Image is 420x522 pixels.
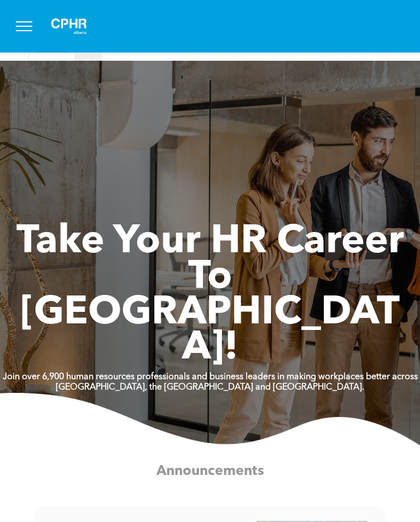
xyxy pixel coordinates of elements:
[16,223,404,262] span: Take Your HR Career
[42,9,96,44] img: A white background with a few lines on it
[10,12,38,40] button: menu
[20,258,400,369] span: To [GEOGRAPHIC_DATA]!
[156,465,264,478] span: Announcements
[3,373,418,381] strong: Join over 6,900 human resources professionals and business leaders in making workplaces better ac...
[56,383,364,392] strong: [GEOGRAPHIC_DATA], the [GEOGRAPHIC_DATA] and [GEOGRAPHIC_DATA].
